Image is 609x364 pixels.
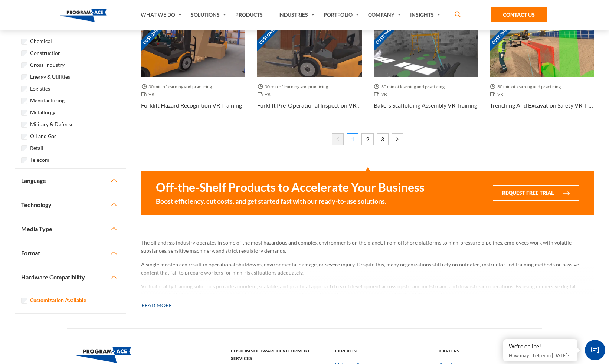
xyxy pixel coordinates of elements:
label: Logistics [30,85,50,93]
a: 2 [361,133,373,145]
strong: Off-the-Shelf Products to Accelerate Your Business [156,180,425,195]
span: 1 [347,133,358,145]
label: Metallurgy [30,108,55,117]
h3: Bakers Scaffolding Assembly VR Training [374,101,477,110]
span: 30 min of learning and practicing [490,83,564,91]
span: VR [257,91,274,98]
strong: Expertise [335,347,430,355]
a: Contact Us [491,7,547,22]
strong: Careers [439,347,535,355]
a: Customizable Thumbnail - Bakers Scaffolding Assembly VR Training 30 min of learning and practicin... [374,19,478,121]
label: Retail [30,144,43,152]
input: Retail [21,145,27,151]
label: Cross-Industry [30,61,65,69]
a: Custom Software Development Services [231,355,326,361]
a: Customizable Thumbnail - Trenching and Excavation Safety VR Training 30 min of learning and pract... [490,19,594,121]
button: Media Type [15,217,126,241]
button: Request Free Trial [493,185,579,201]
input: Customization Available [21,298,27,304]
input: Manufacturing [21,98,27,104]
button: Technology [15,193,126,217]
input: Construction [21,50,27,56]
span: VR [141,91,157,98]
label: Telecom [30,156,49,164]
a: Expertise [335,348,430,354]
input: Oil and Gas [21,134,27,140]
div: We're online! [509,343,572,350]
label: Construction [30,49,61,57]
h3: Trenching and Excavation Safety VR Training [490,101,594,110]
label: Chemical [30,37,52,45]
span: VR [374,91,390,98]
p: The oil and gas industry operates in some of the most hazardous and complex environments on the p... [141,239,594,255]
label: Military & Defense [30,120,73,128]
button: Read more [141,297,172,314]
input: Cross-Industry [21,62,27,68]
button: Format [15,241,126,265]
p: How may I help you [DATE]? [509,351,572,360]
input: Chemical [21,39,27,45]
span: 30 min of learning and practicing [141,83,215,91]
img: Program-Ace [60,9,107,22]
input: Energy & Utilities [21,74,27,80]
a: Customizable Thumbnail - Forklift Pre-Operational Inspection VR Training 30 min of learning and p... [257,19,361,121]
button: Hardware Compatibility [15,265,126,289]
label: Manufacturing [30,96,65,105]
h3: Forklift Hazard Recognition VR Training [141,101,242,110]
input: Metallurgy [21,110,27,116]
span: Chat Widget [585,340,605,360]
span: 30 min of learning and practicing [257,83,331,91]
input: Telecom [21,157,27,163]
input: Logistics [21,86,27,92]
span: VR [490,91,506,98]
h3: Forklift Pre-Operational Inspection VR Training [257,101,361,110]
span: 30 min of learning and practicing [374,83,448,91]
label: Oil and Gas [30,132,56,140]
small: Boost efficiency, cut costs, and get started fast with our ready-to-use solutions. [156,196,425,206]
button: Language [15,169,126,193]
p: A single misstep can result in operational shutdowns, environmental damage, or severe injury. Des... [141,260,594,277]
strong: Custom Software Development Services [231,347,326,362]
label: Energy & Utilities [30,73,70,81]
a: 3 [377,133,389,145]
img: Program-Ace [75,347,131,363]
li: « Previous [332,133,344,147]
label: Customization Available [30,296,86,304]
a: Customizable Thumbnail - Forklift Hazard Recognition VR Training 30 min of learning and practicin... [141,19,245,121]
a: Next » [392,133,403,145]
input: Military & Defense [21,122,27,128]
